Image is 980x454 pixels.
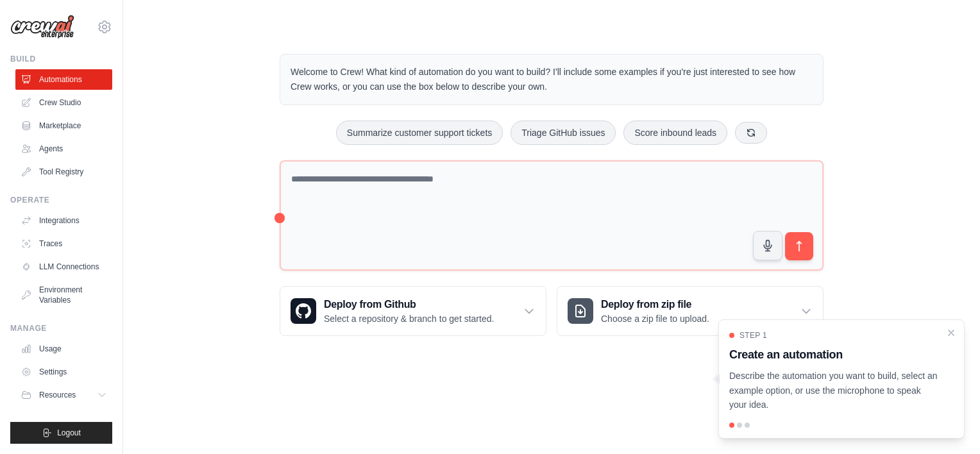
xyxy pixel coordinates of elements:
div: Build [10,54,112,64]
p: Describe the automation you want to build, select an example option, or use the microphone to spe... [729,369,938,412]
h3: Deploy from Github [324,297,494,312]
a: Tool Registry [15,162,112,182]
h3: Deploy from zip file [601,297,709,312]
span: Step 1 [739,330,767,340]
img: Logo [10,15,74,39]
div: Operate [10,195,112,205]
p: Choose a zip file to upload. [601,312,709,325]
button: Resources [15,385,112,405]
p: Welcome to Crew! What kind of automation do you want to build? I'll include some examples if you'... [291,65,813,94]
button: Score inbound leads [623,121,727,145]
button: Summarize customer support tickets [336,121,503,145]
a: Usage [15,339,112,359]
a: Marketplace [15,115,112,136]
a: Agents [15,139,112,159]
h3: Create an automation [729,346,938,364]
button: Close walkthrough [946,328,956,338]
button: Logout [10,422,112,444]
a: Settings [15,362,112,382]
div: Manage [10,323,112,333]
span: Resources [39,390,76,400]
p: Select a repository & branch to get started. [324,312,494,325]
a: Integrations [15,210,112,231]
a: LLM Connections [15,256,112,277]
a: Crew Studio [15,92,112,113]
a: Environment Variables [15,280,112,310]
button: Triage GitHub issues [511,121,616,145]
a: Automations [15,69,112,90]
span: Logout [57,428,81,438]
a: Traces [15,233,112,254]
